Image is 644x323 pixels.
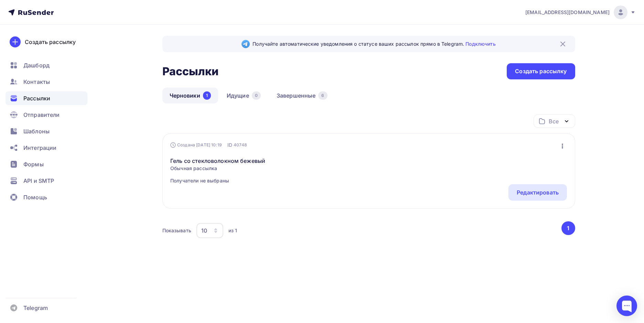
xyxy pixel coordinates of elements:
[23,78,50,86] span: Контакты
[269,88,335,103] a: Завершенные6
[170,142,222,148] div: Создана [DATE] 10:19
[170,157,265,165] a: Гель со стекловолокном бежевый
[234,142,247,148] span: 40748
[318,91,327,100] div: 6
[465,41,495,47] a: Подключить
[25,38,76,46] div: Создать рассылку
[6,108,87,122] a: Отправители
[6,58,87,72] a: Дашборд
[162,65,219,78] h2: Рассылки
[561,221,575,235] button: Go to page 1
[534,114,575,128] button: Все
[23,160,44,168] span: Формы
[196,223,224,238] button: 10
[253,41,495,47] span: Получайте автоматические уведомления о статусе ваших рассылок прямо в Telegram.
[525,5,636,19] a: [EMAIL_ADDRESS][DOMAIN_NAME]
[162,88,218,103] a: Черновики1
[228,227,237,234] div: из 1
[6,124,87,138] a: Шаблоны
[162,227,191,234] div: Показывать
[23,304,48,312] span: Telegram
[6,157,87,171] a: Формы
[549,117,558,125] div: Все
[252,91,261,100] div: 0
[525,9,610,16] span: [EMAIL_ADDRESS][DOMAIN_NAME]
[23,193,47,201] span: Помощь
[23,111,60,119] span: Отправители
[23,177,54,185] span: API и SMTP
[23,144,56,152] span: Интеграции
[201,226,207,235] div: 10
[170,177,265,184] span: Получатели не выбраны
[227,142,232,148] span: ID
[23,127,50,135] span: Шаблоны
[517,188,559,197] div: Редактировать
[6,91,87,105] a: Рассылки
[23,61,50,69] span: Дашборд
[203,91,211,100] div: 1
[23,94,50,102] span: Рассылки
[241,40,250,48] img: Telegram
[515,67,567,75] div: Создать рассылку
[6,75,87,89] a: Контакты
[219,88,268,103] a: Идущие0
[560,221,575,235] ul: Pagination
[170,165,265,172] span: Обычная рассылка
